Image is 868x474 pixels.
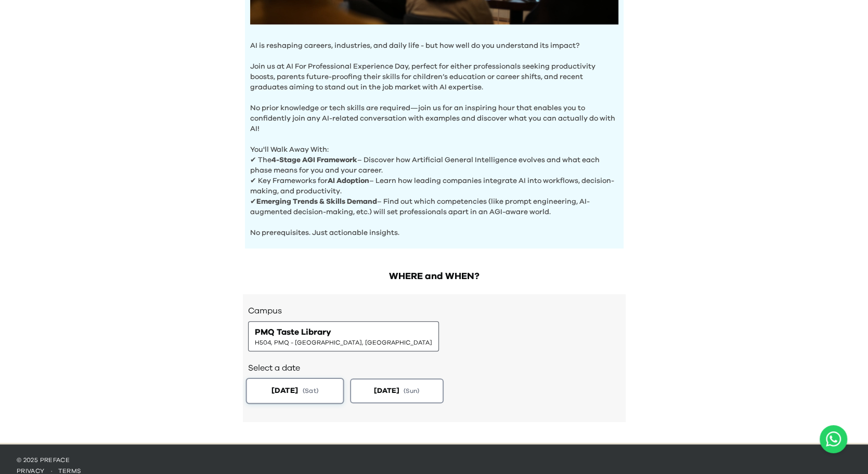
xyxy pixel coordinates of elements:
[17,456,851,464] p: © 2025 Preface
[404,387,419,395] span: ( Sun )
[248,362,620,374] h2: Select a date
[255,326,331,338] span: PMQ Taste Library
[328,177,369,185] b: AI Adoption
[248,305,620,317] h3: Campus
[255,338,432,347] span: H504, PMQ - [GEOGRAPHIC_DATA], [GEOGRAPHIC_DATA]
[271,156,357,164] b: 4-Stage AGI Framework
[45,468,58,474] span: ·
[250,196,618,217] p: ✔ – Find out which competencies (like prompt engineering, AI-augmented decision-making, etc.) wil...
[250,41,618,51] p: AI is reshaping careers, industries, and daily life - but how well do you understand its impact?
[245,378,344,404] button: [DATE](Sat)
[271,385,297,396] span: [DATE]
[250,176,618,196] p: ✔ Key Frameworks for – Learn how leading companies integrate AI into workflows, decision-making, ...
[250,134,618,155] p: You'll Walk Away With:
[243,269,626,284] h2: WHERE and WHEN?
[17,468,45,474] a: privacy
[302,386,318,395] span: ( Sat )
[250,155,618,176] p: ✔ The – Discover how Artificial General Intelligence evolves and what each phase means for you an...
[820,425,847,453] button: Open WhatsApp chat
[256,198,377,205] b: Emerging Trends & Skills Demand
[820,425,847,453] a: Chat with us on WhatsApp
[250,217,618,238] p: No prerequisites. Just actionable insights.
[58,468,82,474] a: terms
[350,378,444,403] button: [DATE](Sun)
[250,51,618,93] p: Join us at AI For Professional Experience Day, perfect for either professionals seeking productiv...
[250,93,618,134] p: No prior knowledge or tech skills are required—join us for an inspiring hour that enables you to ...
[374,386,399,396] span: [DATE]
